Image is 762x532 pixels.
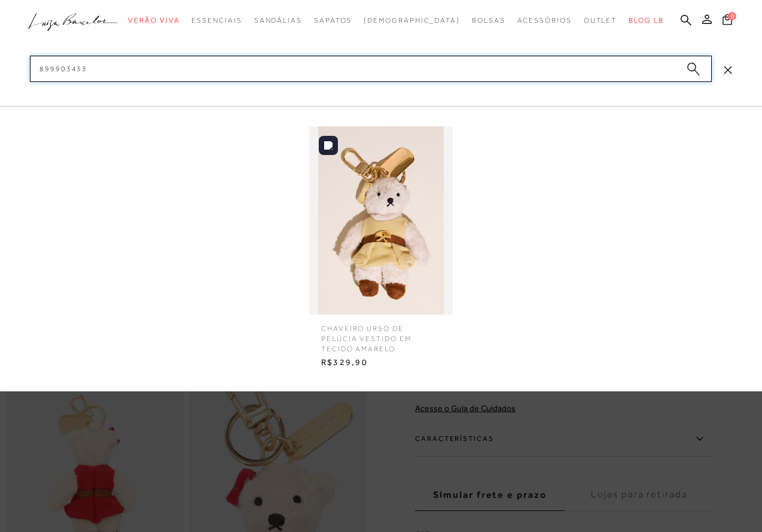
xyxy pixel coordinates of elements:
[128,10,179,32] a: categoryNavScreenReaderText
[629,10,663,32] a: BLOG LB
[128,16,179,25] span: Verão Viva
[306,126,456,372] a: CHAVEIRO URSO DE PELÚCIA VESTIDO EM TECIDO AMARELO CHAVEIRO URSO DE PELÚCIA VESTIDO EM TECIDO AMA...
[584,16,617,25] span: Outlet
[728,12,736,20] span: 0
[30,56,712,82] input: Buscar.
[584,10,617,32] a: categoryNavScreenReaderText
[472,10,505,32] a: categoryNavScreenReaderText
[719,13,736,29] button: 0
[312,315,450,354] span: CHAVEIRO URSO DE PELÚCIA VESTIDO EM TECIDO AMARELO
[191,16,242,25] span: Essenciais
[472,16,505,25] span: Bolsas
[312,354,450,372] span: R$329,90
[309,126,453,315] img: CHAVEIRO URSO DE PELÚCIA VESTIDO EM TECIDO AMARELO
[254,10,302,32] a: categoryNavScreenReaderText
[364,16,460,25] span: [DEMOGRAPHIC_DATA]
[517,16,572,25] span: Acessórios
[629,16,663,25] span: BLOG LB
[191,10,242,32] a: categoryNavScreenReaderText
[314,16,352,25] span: Sapatos
[364,10,460,32] a: noSubCategoriesText
[254,16,302,25] span: Sandálias
[517,10,572,32] a: categoryNavScreenReaderText
[314,10,352,32] a: categoryNavScreenReaderText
